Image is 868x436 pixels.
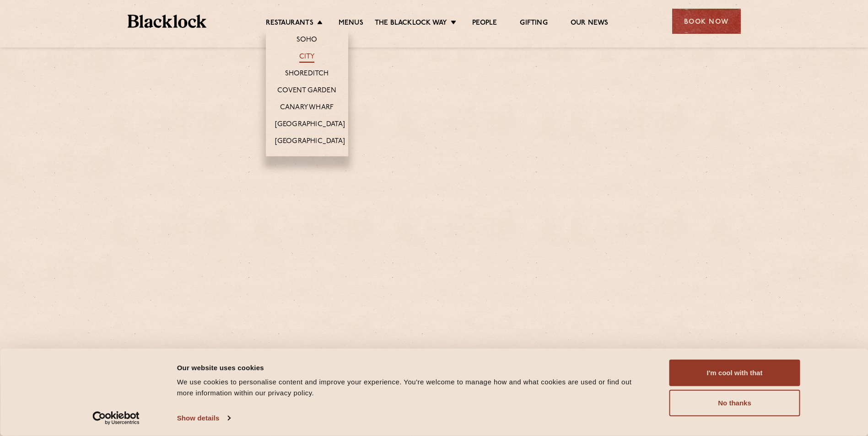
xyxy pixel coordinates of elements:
a: [GEOGRAPHIC_DATA] [275,137,345,147]
a: Shoreditch [285,69,329,80]
a: Canary Wharf [280,103,334,113]
a: City [299,53,315,63]
a: Usercentrics Cookiebot - opens in a new window [76,411,156,425]
a: Our News [571,19,609,29]
a: Menus [339,19,363,29]
div: Book Now [672,9,741,34]
img: BL_Textured_Logo-footer-cropped.svg [128,15,207,28]
a: Covent Garden [277,86,336,96]
button: I'm cool with that [669,360,800,386]
a: Restaurants [266,19,313,29]
a: [GEOGRAPHIC_DATA] [275,120,345,130]
div: We use cookies to personalise content and improve your experience. You're welcome to manage how a... [177,377,649,399]
a: Soho [297,36,318,46]
a: The Blacklock Way [375,19,447,29]
button: No thanks [669,390,800,416]
a: People [472,19,497,29]
a: Show details [177,411,230,425]
a: Gifting [520,19,547,29]
div: Our website uses cookies [177,362,649,373]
